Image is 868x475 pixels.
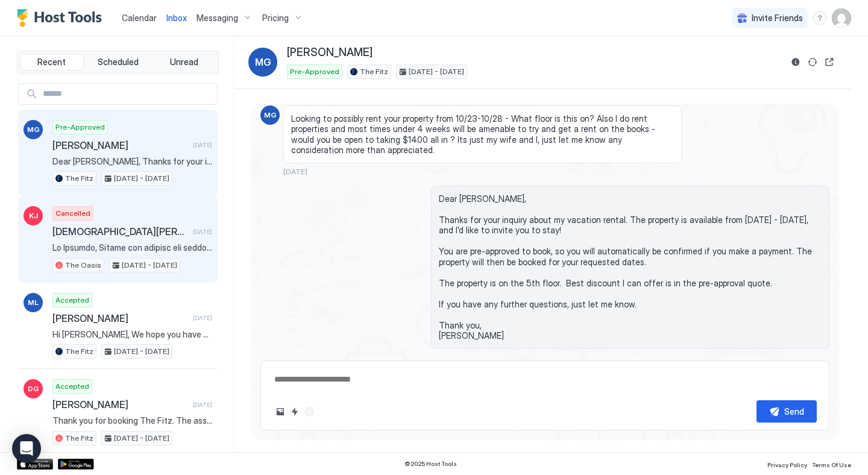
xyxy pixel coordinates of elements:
[788,55,803,69] button: Reservation information
[197,13,238,24] span: Messaging
[65,260,101,271] span: The Oasis
[17,459,53,470] a: App Store
[255,55,271,69] span: MG
[784,405,804,418] div: Send
[287,46,373,60] span: [PERSON_NAME]
[805,55,820,69] button: Sync reservation
[170,57,198,68] span: Unread
[29,210,38,221] span: KJ
[52,312,188,324] span: [PERSON_NAME]
[812,458,851,470] a: Terms Of Use
[193,401,212,409] span: [DATE]
[812,461,851,468] span: Terms Of Use
[55,208,90,219] span: Cancelled
[291,113,674,156] span: Looking to possibly rent your property from 10/23-10/28 - What floor is this on? Also I do rent p...
[114,433,169,444] span: [DATE] - [DATE]
[38,84,217,104] input: Input Field
[52,139,188,151] span: [PERSON_NAME]
[52,156,212,167] span: Dear [PERSON_NAME], Thanks for your inquiry about my vacation rental. The property is available f...
[166,11,187,24] a: Inbox
[288,404,302,419] button: Quick reply
[28,297,39,308] span: ML
[756,400,817,423] button: Send
[152,54,216,71] button: Unread
[52,225,188,237] span: [DEMOGRAPHIC_DATA][PERSON_NAME]
[767,458,807,470] a: Privacy Policy
[17,9,107,27] a: Host Tools Logo
[360,66,388,77] span: The Fitz
[193,228,212,236] span: [DATE]
[65,173,93,184] span: The Fitz
[37,57,66,68] span: Recent
[122,260,177,271] span: [DATE] - [DATE]
[193,141,212,149] span: [DATE]
[752,13,803,24] span: Invite Friends
[290,66,339,77] span: Pre-Approved
[17,51,219,74] div: tab-group
[52,415,212,426] span: Thank you for booking The Fitz. The association management that manages this beautiful property m...
[20,54,84,71] button: Recent
[283,167,307,176] span: [DATE]
[122,13,157,23] span: Calendar
[52,398,188,411] span: [PERSON_NAME]
[55,381,89,392] span: Accepted
[27,124,40,135] span: MG
[12,434,41,463] div: Open Intercom Messenger
[409,66,464,77] span: [DATE] - [DATE]
[813,11,827,25] div: menu
[122,11,157,24] a: Calendar
[264,110,277,121] span: MG
[86,54,150,71] button: Scheduled
[58,459,94,470] a: Google Play Store
[822,55,837,69] button: Open reservation
[114,173,169,184] span: [DATE] - [DATE]
[767,461,807,468] span: Privacy Policy
[52,329,212,340] span: Hi [PERSON_NAME], We hope you have been enjoying your stay. Just a reminder that your check-out i...
[273,404,288,419] button: Upload image
[114,346,169,357] span: [DATE] - [DATE]
[52,242,212,253] span: Lo Ipsumdo, Sitame con adipisc eli seddo. Ei'te incidid utl etdo magnaa Eni Admin ven quis no exe...
[98,57,139,68] span: Scheduled
[55,122,105,133] span: Pre-Approved
[262,13,289,24] span: Pricing
[439,193,822,341] span: Dear [PERSON_NAME], Thanks for your inquiry about my vacation rental. The property is available f...
[65,346,93,357] span: The Fitz
[404,460,457,468] span: © 2025 Host Tools
[65,433,93,444] span: The Fitz
[55,295,89,306] span: Accepted
[832,8,851,28] div: User profile
[28,383,39,394] span: DG
[193,314,212,322] span: [DATE]
[166,13,187,23] span: Inbox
